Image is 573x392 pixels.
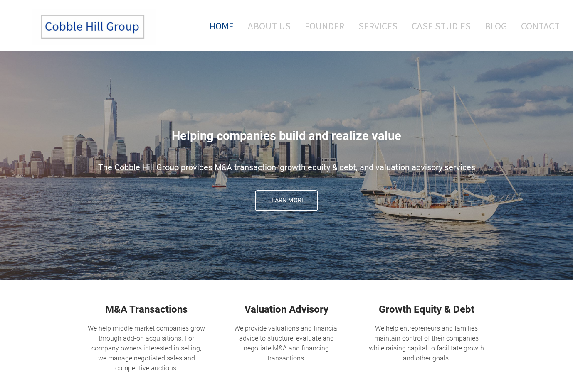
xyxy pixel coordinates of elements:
span: We help entrepreneurs and families maintain control of their companies while raising capital to f... [369,324,484,362]
span: Helping companies build and realize value [172,129,401,143]
span: Learn More [256,191,317,210]
span: The Cobble Hill Group provides M&A transaction, growth equity & debt, and valuation advisory serv... [98,162,475,172]
a: Case Studies [405,9,477,43]
a: Home [197,9,240,43]
a: Learn More [255,190,318,211]
a: Contact [515,9,560,43]
a: About Us [242,9,297,43]
span: We provide valuations and financial advice to structure, evaluate and negotiate M&A and financing... [234,324,339,362]
span: We help middle market companies grow through add-on acquisitions. For company owners interested i... [88,324,205,372]
a: Founder [299,9,351,43]
u: M&A Transactions [105,304,188,315]
a: Valuation Advisory [245,304,328,315]
img: The Cobble Hill Group LLC [32,9,156,45]
strong: Growth Equity & Debt [379,304,474,315]
a: Services [352,9,404,43]
a: Blog [479,9,513,43]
